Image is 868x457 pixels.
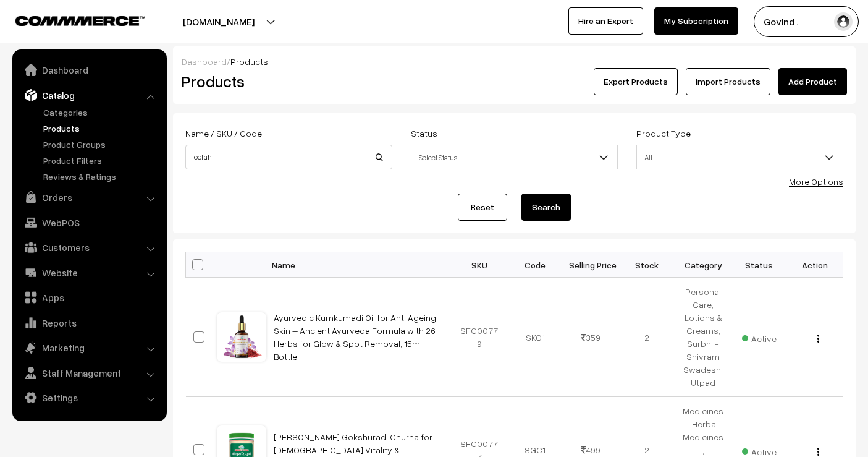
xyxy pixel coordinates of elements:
[636,127,691,140] label: Product Type
[15,12,124,27] a: COMMMERCE
[411,147,617,168] span: Select Status
[40,170,162,183] a: Reviews & Ratings
[563,278,620,397] td: 359
[140,6,298,37] button: [DOMAIN_NAME]
[731,252,787,278] th: Status
[266,252,452,278] th: Name
[40,154,162,167] a: Product Filters
[675,278,731,397] td: Personal Care, Lotions & Creams, Surbhi - Shivram Swadeshi Utpad
[452,278,508,397] td: SFC00779
[15,16,145,25] img: COMMMERCE
[230,56,268,67] span: Products
[619,278,675,397] td: 2
[411,127,437,140] label: Status
[787,252,843,278] th: Action
[15,387,162,409] a: Settings
[654,7,738,35] a: My Subscription
[636,145,843,169] span: All
[15,336,162,359] a: Marketing
[182,56,227,67] a: Dashboard
[182,72,391,91] h2: Products
[521,194,571,221] button: Search
[637,147,843,168] span: All
[834,12,853,31] img: user
[817,335,819,343] img: Menu
[185,127,262,140] label: Name / SKU / Code
[686,68,770,95] a: Import Products
[15,236,162,258] a: Customers
[452,252,508,278] th: SKU
[15,262,162,284] a: Website
[15,312,162,334] a: Reports
[754,6,859,37] button: Govind .
[742,329,777,345] span: Active
[507,278,563,397] td: SKO1
[563,252,620,278] th: Selling Price
[185,145,392,169] input: Name / SKU / Code
[15,286,162,309] a: Apps
[411,145,618,169] span: Select Status
[817,448,819,456] img: Menu
[507,252,563,278] th: Code
[15,211,162,234] a: WebPOS
[40,122,162,135] a: Products
[675,252,731,278] th: Category
[15,186,162,208] a: Orders
[40,106,162,119] a: Categories
[458,194,507,221] a: Reset
[182,55,847,68] div: /
[778,68,847,95] a: Add Product
[40,138,162,151] a: Product Groups
[789,176,843,187] a: More Options
[619,252,675,278] th: Stock
[15,84,162,106] a: Catalog
[15,59,162,81] a: Dashboard
[568,7,643,35] a: Hire an Expert
[15,362,162,384] a: Staff Management
[274,312,436,362] a: Ayurvedic Kumkumadi Oil for Anti Ageing Skin – Ancient Ayurveda Formula with 26 Herbs for Glow & ...
[594,68,678,95] button: Export Products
